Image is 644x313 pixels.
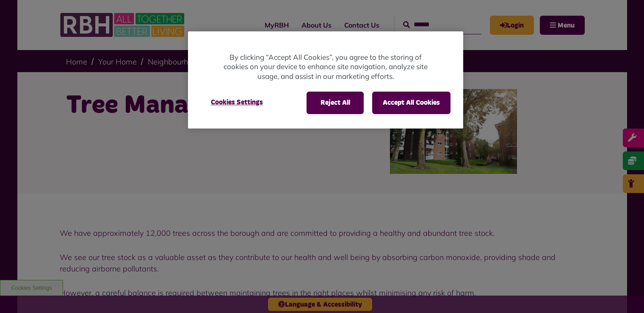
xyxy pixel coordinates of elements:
[188,31,463,129] div: Cookie banner
[188,31,463,129] div: Privacy
[372,92,451,114] button: Accept All Cookies
[307,92,364,114] button: Reject All
[201,92,273,113] button: Cookies Settings
[222,53,429,81] p: By clicking “Accept All Cookies”, you agree to the storing of cookies on your device to enhance s...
